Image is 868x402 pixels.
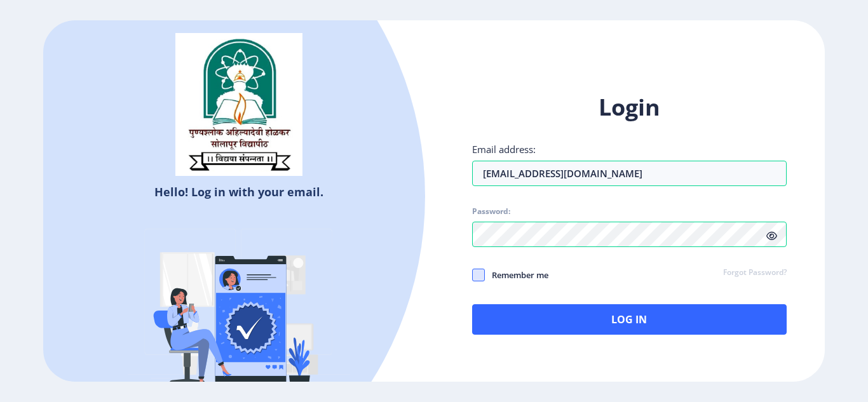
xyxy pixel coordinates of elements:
input: Email address [472,161,787,186]
label: Password: [472,206,510,217]
a: Forgot Password? [723,267,787,279]
button: Log In [472,304,787,335]
img: sulogo.png [175,33,302,177]
span: Remember me [485,267,548,283]
label: Email address: [472,143,536,156]
h1: Login [472,92,787,123]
